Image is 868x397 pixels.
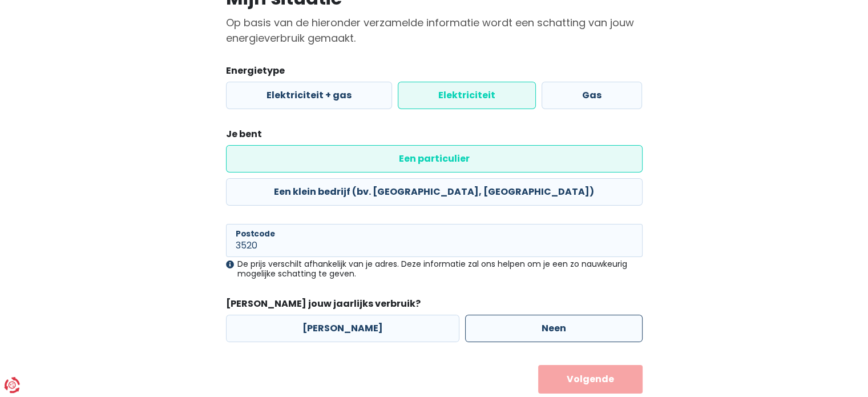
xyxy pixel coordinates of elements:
[226,178,643,206] label: Een klein bedrijf (bv. [GEOGRAPHIC_DATA], [GEOGRAPHIC_DATA])
[226,127,643,145] legend: Je bent
[226,82,392,109] label: Elektriciteit + gas
[226,259,643,279] div: De prijs verschilt afhankelijk van je adres. Deze informatie zal ons helpen om je een zo nauwkeur...
[398,82,536,109] label: Elektriciteit
[226,315,459,342] label: [PERSON_NAME]
[226,297,643,315] legend: [PERSON_NAME] jouw jaarlijks verbruik?
[226,15,643,46] p: Op basis van de hieronder verzamelde informatie wordt een schatting van jouw energieverbruik gema...
[465,315,643,342] label: Neen
[538,365,643,394] button: Volgende
[226,64,643,82] legend: Energietype
[226,145,643,173] label: Een particulier
[542,82,642,109] label: Gas
[226,224,643,257] input: 1000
